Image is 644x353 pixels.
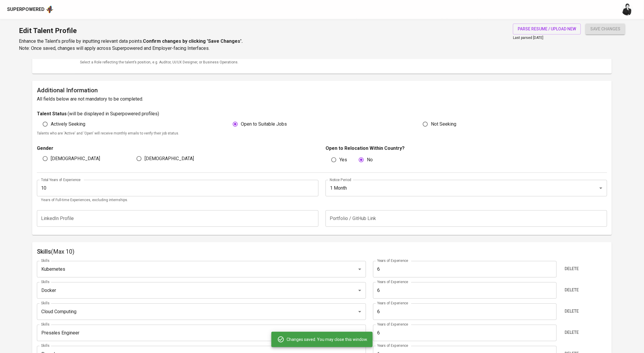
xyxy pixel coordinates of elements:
button: Open [356,329,364,337]
span: Actively Seeking [51,121,85,128]
p: Years of Full-time Experiences, excluding internships. [41,197,314,203]
span: Open to Suitable Jobs [241,121,287,128]
span: Last parsed [DATE] [513,36,543,40]
button: Delete [563,285,581,295]
span: Delete [565,329,579,336]
span: Delete [565,286,579,294]
span: Delete [565,265,579,272]
img: medwi@glints.com [622,4,633,15]
span: [DEMOGRAPHIC_DATA] [51,155,100,162]
div: Superpowered [7,6,45,13]
span: Not Seeking [431,121,456,128]
a: Superpoweredapp logo [7,5,54,14]
button: Open [356,308,364,316]
button: Delete [563,327,581,338]
p: Open to Relocation Within Country? [326,145,607,152]
p: Select a Role reflecting the talent’s position, e.g. Auditor, UI/UX Designer, or Business Operati... [80,60,603,65]
p: Talent Status [37,110,67,117]
h6: Additional Information [37,86,607,95]
h6: Skills [37,247,607,256]
b: Confirm changes by clicking 'Save Changes'. [143,38,243,44]
p: Talents who are 'Active' and 'Open' will receive monthly emails to verify their job status. [37,131,607,137]
button: Open [356,286,364,295]
span: parse resume / upload new [518,25,576,33]
button: parse resume / upload new [513,24,581,35]
button: Delete [563,306,581,317]
button: save changes [586,24,625,35]
p: Enhance the Talent's profile by inputting relevant data points. Note: Once saved, changes will ap... [19,38,243,52]
span: No [367,156,373,163]
p: ( will be displayed in Superpowered profiles ) [68,110,159,117]
h1: Edit Talent Profile [19,24,243,38]
span: (Max 10) [51,248,74,255]
div: Changes saved. You may close this window. [277,334,368,345]
span: Yes [339,156,347,163]
button: Delete [563,263,581,274]
img: app logo [46,5,54,14]
p: Gender [37,145,318,152]
button: Open [356,265,364,273]
button: Open [597,184,605,192]
h6: All fields below are not mandatory to be completed. [37,95,607,103]
span: [DEMOGRAPHIC_DATA] [145,155,194,162]
span: Delete [565,308,579,315]
span: save changes [590,25,620,33]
